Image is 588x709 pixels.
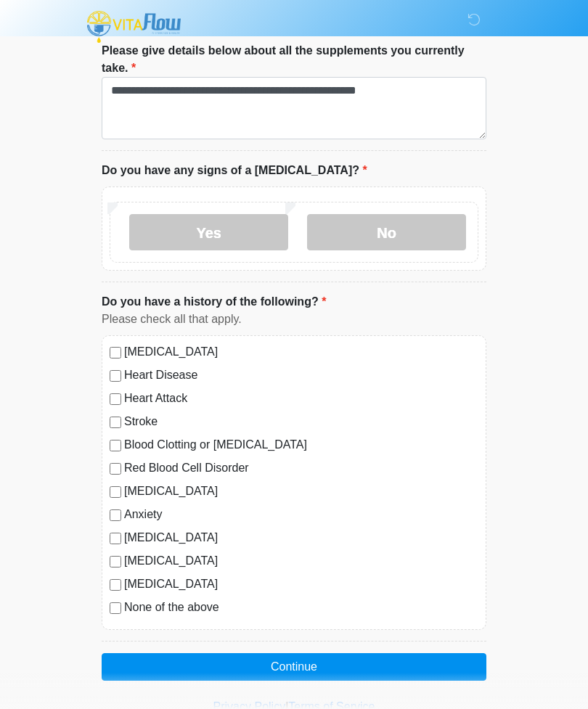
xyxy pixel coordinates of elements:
input: [MEDICAL_DATA] [110,347,121,358]
label: [MEDICAL_DATA] [124,529,478,546]
input: Heart Disease [110,370,121,382]
label: [MEDICAL_DATA] [124,483,478,500]
input: None of the above [110,602,121,614]
label: Do you have any signs of a [MEDICAL_DATA]? [102,162,367,179]
input: Blood Clotting or [MEDICAL_DATA] [110,440,121,451]
input: [MEDICAL_DATA] [110,556,121,567]
label: [MEDICAL_DATA] [124,552,478,570]
label: Heart Attack [124,390,478,407]
label: Red Blood Cell Disorder [124,459,478,477]
label: No [307,214,466,250]
img: Vitaflow IV Hydration and Health Logo [87,11,181,43]
label: Anxiety [124,506,478,523]
label: Stroke [124,413,478,430]
div: Please check all that apply. [102,311,486,328]
input: [MEDICAL_DATA] [110,533,121,544]
input: [MEDICAL_DATA] [110,486,121,498]
input: [MEDICAL_DATA] [110,579,121,591]
label: Blood Clotting or [MEDICAL_DATA] [124,436,478,454]
input: Anxiety [110,509,121,521]
label: None of the above [124,599,478,616]
label: Heart Disease [124,366,478,384]
label: Do you have a history of the following? [102,293,326,311]
label: [MEDICAL_DATA] [124,343,478,361]
button: Continue [102,653,486,681]
label: Yes [129,214,288,250]
label: [MEDICAL_DATA] [124,575,478,593]
input: Stroke [110,417,121,428]
label: Please give details below about all the supplements you currently take. [102,42,486,77]
input: Red Blood Cell Disorder [110,463,121,475]
input: Heart Attack [110,393,121,405]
